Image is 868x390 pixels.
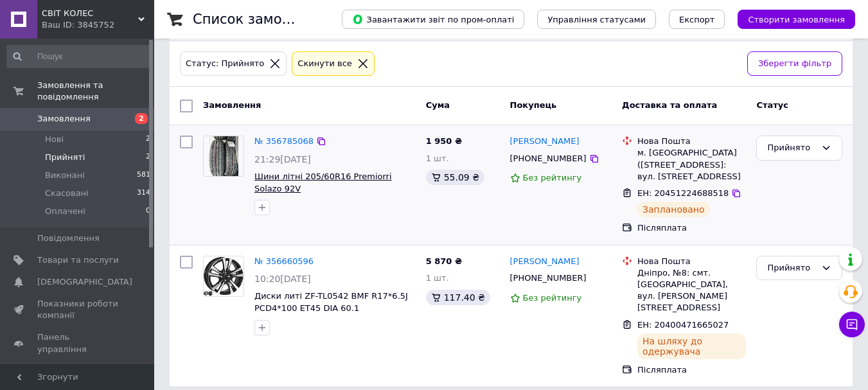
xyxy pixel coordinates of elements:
span: Статус [756,100,788,110]
span: Без рейтингу [523,173,582,182]
div: Нова Пошта [637,136,746,147]
span: 2 [135,113,148,124]
div: Прийнято [767,141,816,155]
span: 0 [146,206,150,217]
span: Оплачені [45,206,85,217]
span: Товари та послуги [37,254,119,266]
span: Зберегти фільтр [758,57,831,71]
div: На шляху до одержувача [637,333,746,359]
span: 10:20[DATE] [254,274,311,284]
div: Післяплата [637,364,746,376]
span: 5 870 ₴ [426,256,462,266]
input: Пошук [6,45,152,68]
div: 117.40 ₴ [426,290,490,305]
span: Створити замовлення [748,15,845,24]
h1: Список замовлень [193,12,323,27]
span: 314 [137,188,150,199]
span: Панель управління [37,332,119,355]
span: Прийняті [45,152,85,163]
button: Чат з покупцем [839,312,865,337]
span: Доставка та оплата [622,100,717,110]
div: Дніпро, №8: смт. [GEOGRAPHIC_DATA], вул. [PERSON_NAME][STREET_ADDRESS] [637,267,746,314]
button: Завантажити звіт по пром-оплаті [342,10,524,29]
button: Зберегти фільтр [747,51,842,76]
div: Ваш ID: 3845752 [42,19,154,31]
span: 1 950 ₴ [426,136,462,146]
span: Без рейтингу [523,293,582,303]
span: Виконані [45,170,85,181]
a: Фото товару [203,256,244,297]
span: [DEMOGRAPHIC_DATA] [37,276,132,288]
span: Покупець [510,100,557,110]
span: Cума [426,100,450,110]
span: 21:29[DATE] [254,154,311,164]
a: [PERSON_NAME] [510,256,580,268]
span: Замовлення та повідомлення [37,80,154,103]
span: Експорт [679,15,715,24]
span: 1 шт. [426,273,449,283]
a: Створити замовлення [725,14,855,24]
span: ЕН: 20451224688518 [637,188,729,198]
a: № 356785068 [254,136,314,146]
span: Замовлення [203,100,261,110]
button: Створити замовлення [738,10,855,29]
span: 2 [146,152,150,163]
span: Скасовані [45,188,89,199]
span: 2 [146,134,150,145]
span: Управління статусами [547,15,646,24]
button: Експорт [669,10,725,29]
a: Шини літні 205/60R16 Premiorri Solazo 92V [254,172,392,193]
span: ЕН: 20400471665027 [637,320,729,330]
div: [PHONE_NUMBER] [508,270,589,287]
img: Фото товару [204,256,244,296]
div: [PHONE_NUMBER] [508,150,589,167]
span: 1 шт. [426,154,449,163]
a: Диски литі ZF-TL0542 BMF R17*6.5J PCD4*100 ET45 DIA 60.1 [254,291,408,313]
span: Повідомлення [37,233,100,244]
span: СВІТ КОЛЕС [42,8,138,19]
span: Завантажити звіт по пром-оплаті [352,13,514,25]
div: 55.09 ₴ [426,170,484,185]
a: [PERSON_NAME] [510,136,580,148]
div: Заплановано [637,202,710,217]
div: м. [GEOGRAPHIC_DATA] ([STREET_ADDRESS]: вул. [STREET_ADDRESS] [637,147,746,182]
div: Нова Пошта [637,256,746,267]
a: № 356660596 [254,256,314,266]
a: Фото товару [203,136,244,177]
div: Післяплата [637,222,746,234]
span: Замовлення [37,113,91,125]
span: Показники роботи компанії [37,298,119,321]
span: 581 [137,170,150,181]
img: Фото товару [209,136,239,176]
div: Cкинути все [295,57,355,71]
div: Прийнято [767,261,816,275]
div: Статус: Прийнято [183,57,267,71]
span: Нові [45,134,64,145]
button: Управління статусами [537,10,656,29]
